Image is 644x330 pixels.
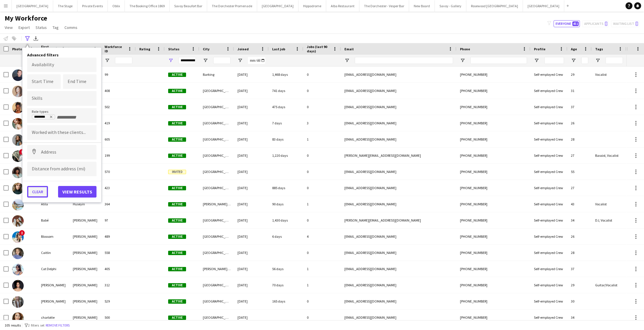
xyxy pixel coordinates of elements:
div: [PHONE_NUMBER] [456,261,530,277]
button: [GEOGRAPHIC_DATA] [12,0,53,12]
div: [DATE] [234,293,269,309]
div: [PERSON_NAME] [69,212,101,228]
button: [GEOGRAPHIC_DATA] [257,0,298,12]
div: [EMAIL_ADDRESS][DOMAIN_NAME] [341,83,456,99]
div: 27 [567,180,592,196]
div: [DATE] [234,261,269,277]
div: 489 [101,228,136,244]
div: [PHONE_NUMBER] [456,164,530,180]
span: 2 filters set [28,323,44,327]
div: [PHONE_NUMBER] [456,148,530,163]
div: [DATE] [234,99,269,115]
div: Babé [38,212,69,228]
button: Open Filter Menu [237,58,243,63]
div: [PERSON_NAME][EMAIL_ADDRESS][DOMAIN_NAME] [341,212,456,228]
div: [GEOGRAPHIC_DATA] [199,277,234,293]
img: Charlie Somauroo [12,296,24,308]
div: charlotte [38,309,69,325]
div: 312 [101,277,136,293]
button: Open Filter Menu [571,58,576,63]
div: [DATE] [234,309,269,325]
button: Open Filter Menu [344,58,350,63]
div: 502 [101,99,136,115]
div: Bassist, Vocalist [592,148,626,163]
button: The Booking Office 1869 [125,0,170,12]
div: Barking [199,67,234,82]
button: Oblix [108,0,125,12]
div: 27 [567,148,592,163]
div: [GEOGRAPHIC_DATA] [199,115,234,131]
div: Atila [38,196,69,212]
div: 1 [303,277,341,293]
div: 199 [101,148,136,163]
div: 31 [567,83,592,99]
div: [GEOGRAPHIC_DATA] [199,180,234,196]
button: Alba Restaurant [326,0,359,12]
div: 1,468 days [269,67,303,82]
div: [GEOGRAPHIC_DATA] [199,99,234,115]
span: My Workforce [5,14,47,23]
div: Blossom [38,228,69,244]
button: Open Filter Menu [460,58,465,63]
div: 7 days [269,115,303,131]
div: 43 [567,196,592,212]
div: [DATE] [234,245,269,261]
div: [GEOGRAPHIC_DATA] [199,148,234,163]
div: Self-employed Crew [530,67,567,82]
span: Comms [64,25,77,30]
div: 26 [567,115,592,131]
div: 1 [303,131,341,147]
button: New Board [409,0,435,12]
a: Comms [62,24,80,31]
div: 529 [101,293,136,309]
a: Tag [50,24,61,31]
div: [PHONE_NUMBER] [456,67,530,82]
div: [DATE] [234,228,269,244]
div: [PERSON_NAME] [PERSON_NAME] [199,196,234,212]
div: 0 [303,83,341,99]
div: 70 days [269,277,303,293]
div: 0 [303,67,341,82]
div: [EMAIL_ADDRESS][DOMAIN_NAME] [341,115,456,131]
div: [PHONE_NUMBER] [456,83,530,99]
div: [GEOGRAPHIC_DATA] [199,212,234,228]
div: Self-employed Crew [530,212,567,228]
input: Workforce ID Filter Input [115,57,132,64]
delete-icon: Remove tag [48,115,53,120]
div: [DATE] [234,67,269,82]
div: [PHONE_NUMBER] [456,115,530,131]
img: Andrusilla Mosley [12,167,24,178]
img: Babé Sila [12,215,24,227]
div: Vocalist [592,67,626,82]
div: 741 days [269,83,303,99]
span: Active [168,89,186,93]
img: Alicia Corrales [12,118,24,130]
span: Active [168,73,186,77]
div: 4 [303,228,341,244]
a: Export [16,24,32,31]
img: Amber Prothero [12,134,24,146]
div: 26 [567,228,592,244]
h4: Advanced filters [27,52,96,58]
div: [EMAIL_ADDRESS][DOMAIN_NAME] [341,99,456,115]
div: [GEOGRAPHIC_DATA] [199,228,234,244]
div: 55 [567,164,592,180]
input: Tags Filter Input [606,57,623,64]
a: Status [33,24,49,31]
span: Age [571,47,577,51]
div: 30 [567,293,592,309]
div: 408 [101,83,136,99]
div: 0 [303,293,341,309]
button: The Stage [53,0,77,12]
div: 558 [101,245,136,261]
span: Status [168,47,179,51]
div: Self-employed Crew [530,196,567,212]
input: Email Filter Input [355,57,453,64]
span: Tag [53,25,59,30]
div: 0 [303,180,341,196]
img: ADRIANA LORD [12,102,24,113]
div: 1 [303,261,341,277]
button: Open Filter Menu [105,58,110,63]
span: Last job [272,47,285,51]
button: Rosewood [GEOGRAPHIC_DATA] [466,0,523,12]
